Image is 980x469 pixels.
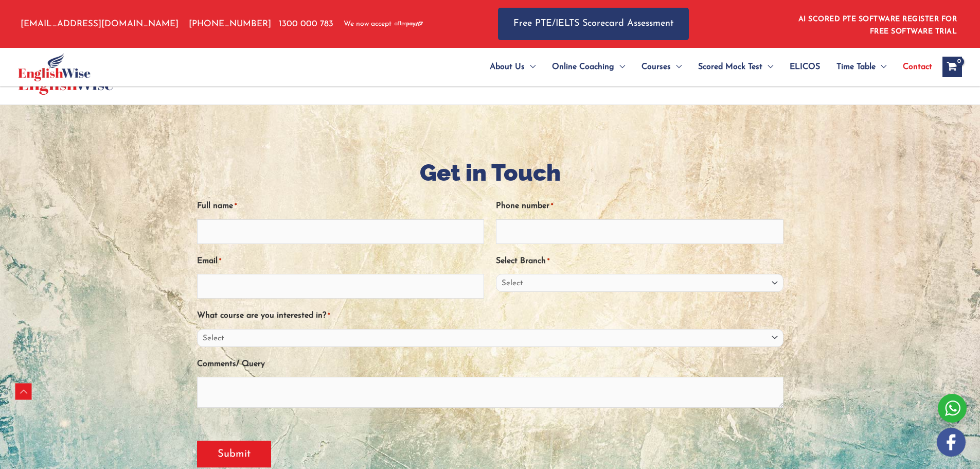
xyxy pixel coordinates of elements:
a: 1300 000 783 [279,20,333,28]
span: ELICOS [790,49,820,85]
a: Free PTE/IELTS Scorecard Assessment [498,8,689,40]
a: Online CoachingMenu Toggle [544,49,633,85]
span: Online Coaching [552,49,614,85]
a: [EMAIL_ADDRESS][DOMAIN_NAME] [18,20,179,28]
aside: Header Widget 1 [792,7,962,41]
span: Time Table [836,49,876,85]
img: white-facebook.png [937,428,966,457]
a: About UsMenu Toggle [482,49,544,85]
a: CoursesMenu Toggle [633,49,690,85]
span: Scored Mock Test [698,49,762,85]
span: Menu Toggle [762,49,773,85]
input: Submit [197,441,271,467]
label: What course are you interested in? [197,307,330,324]
nav: Site Navigation: Main Menu [465,49,932,85]
a: [PHONE_NUMBER] [189,20,271,28]
a: View Shopping Cart, empty [942,57,962,77]
span: About Us [490,49,525,85]
a: Contact [895,49,932,85]
a: AI SCORED PTE SOFTWARE REGISTER FOR FREE SOFTWARE TRIAL [798,15,957,36]
a: Scored Mock TestMenu Toggle [690,49,781,85]
h1: Get in Touch [197,157,783,189]
a: ELICOS [781,49,828,85]
label: Comments/ Query [197,356,265,373]
img: cropped-ew-logo [18,53,91,81]
span: We now accept [344,19,391,29]
span: Contact [903,49,932,85]
span: Courses [642,49,671,85]
img: Afterpay-Logo [395,21,423,27]
span: Menu Toggle [525,49,536,85]
span: Menu Toggle [614,49,625,85]
label: Full name [197,198,237,215]
span: Menu Toggle [876,49,886,85]
label: Email [197,253,221,270]
label: Phone number [496,198,553,215]
label: Select Branch [496,253,549,270]
span: Menu Toggle [671,49,682,85]
a: Time TableMenu Toggle [828,49,895,85]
